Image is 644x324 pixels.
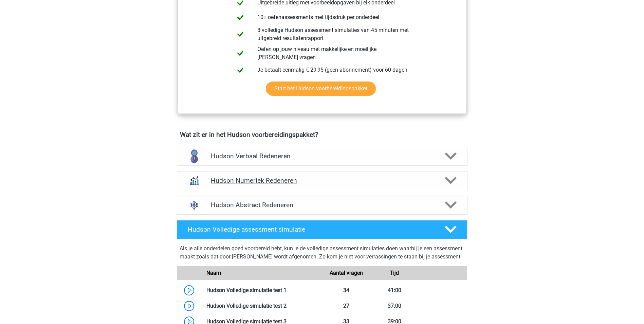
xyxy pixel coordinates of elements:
a: Start het Hudson voorbereidingspakket [266,82,376,96]
h4: Hudson Volledige assessment simulatie [188,226,434,233]
div: Hudson Volledige simulatie test 2 [201,302,322,310]
img: numeriek redeneren [185,172,203,190]
a: numeriek redeneren Hudson Numeriek Redeneren [174,171,470,190]
div: Als je alle onderdelen goed voorbereid hebt, kun je de volledige assessment simulaties doen waarb... [180,245,465,264]
div: Tijd [370,269,419,277]
a: verbaal redeneren Hudson Verbaal Redeneren [174,147,470,166]
div: Aantal vragen [322,269,370,277]
img: verbaal redeneren [185,147,203,165]
div: Hudson Volledige simulatie test 1 [201,286,322,294]
a: abstract redeneren Hudson Abstract Redeneren [174,196,470,215]
h4: Hudson Verbaal Redeneren [211,152,433,160]
h4: Wat zit er in het Hudson voorbereidingspakket? [180,131,464,139]
h4: Hudson Abstract Redeneren [211,201,433,209]
a: Hudson Volledige assessment simulatie [174,220,470,239]
img: abstract redeneren [185,196,203,214]
div: Naam [201,269,322,277]
h4: Hudson Numeriek Redeneren [211,177,433,184]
